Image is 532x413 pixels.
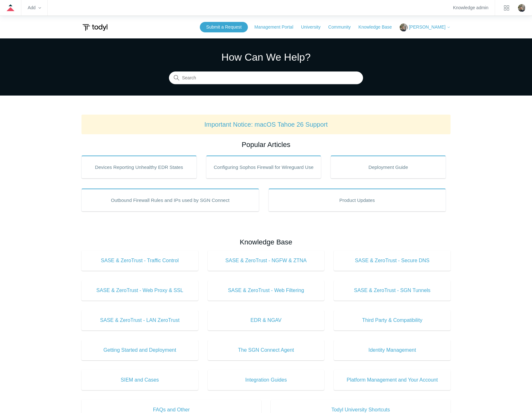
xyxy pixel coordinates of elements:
[269,189,446,211] a: Product Updates
[91,316,189,324] span: SASE & ZeroTrust - LAN ZeroTrust
[518,4,526,12] img: user avatar
[208,340,325,360] a: The SGN Connect Agent
[217,257,315,264] span: SASE & ZeroTrust - NGFW & ZTNA
[81,310,198,330] a: SASE & ZeroTrust - LAN ZeroTrust
[334,250,451,271] a: SASE & ZeroTrust - Secure DNS
[343,287,441,294] span: SASE & ZeroTrust - SGN Tunnels
[81,156,197,178] a: Devices Reporting Unhealthy EDR States
[400,23,451,31] button: [PERSON_NAME]
[334,370,451,390] a: Platform Management and Your Account
[359,24,398,30] a: Knowledge Base
[169,72,363,84] input: Search
[169,50,363,65] h1: How Can We Help?
[217,346,315,354] span: The SGN Connect Agent
[208,370,325,390] a: Integration Guides
[81,280,198,301] a: SASE & ZeroTrust - Web Proxy & SSL
[208,280,325,301] a: SASE & ZeroTrust - Web Filtering
[343,376,441,384] span: Platform Management and Your Account
[301,24,327,30] a: University
[91,257,189,264] span: SASE & ZeroTrust - Traffic Control
[328,24,357,30] a: Community
[204,121,328,128] a: Important Notice: macOS Tahoe 26 Support
[91,346,189,354] span: Getting Started and Deployment
[81,139,451,150] h2: Popular Articles
[334,340,451,360] a: Identity Management
[81,370,198,390] a: SIEM and Cases
[343,257,441,264] span: SASE & ZeroTrust - Secure DNS
[200,22,248,32] a: Submit a Request
[81,189,259,211] a: Outbound Firewall Rules and IPs used by SGN Connect
[453,6,488,10] a: Knowledge admin
[331,156,446,178] a: Deployment Guide
[217,376,315,384] span: Integration Guides
[81,22,108,33] img: Todyl Support Center Help Center home page
[206,156,321,178] a: Configuring Sophos Firewall for Wireguard Use
[409,24,445,30] span: [PERSON_NAME]
[217,316,315,324] span: EDR & NGAV
[334,310,451,330] a: Third Party & Compatibility
[81,250,198,271] a: SASE & ZeroTrust - Traffic Control
[91,376,189,384] span: SIEM and Cases
[28,6,41,10] zd-hc-trigger: Add
[81,237,451,247] h2: Knowledge Base
[343,316,441,324] span: Third Party & Compatibility
[255,24,300,30] a: Management Portal
[334,280,451,301] a: SASE & ZeroTrust - SGN Tunnels
[81,340,198,360] a: Getting Started and Deployment
[91,287,189,294] span: SASE & ZeroTrust - Web Proxy & SSL
[518,4,526,12] zd-hc-trigger: Click your profile icon to open the profile menu
[343,346,441,354] span: Identity Management
[217,287,315,294] span: SASE & ZeroTrust - Web Filtering
[208,310,325,330] a: EDR & NGAV
[208,250,325,271] a: SASE & ZeroTrust - NGFW & ZTNA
